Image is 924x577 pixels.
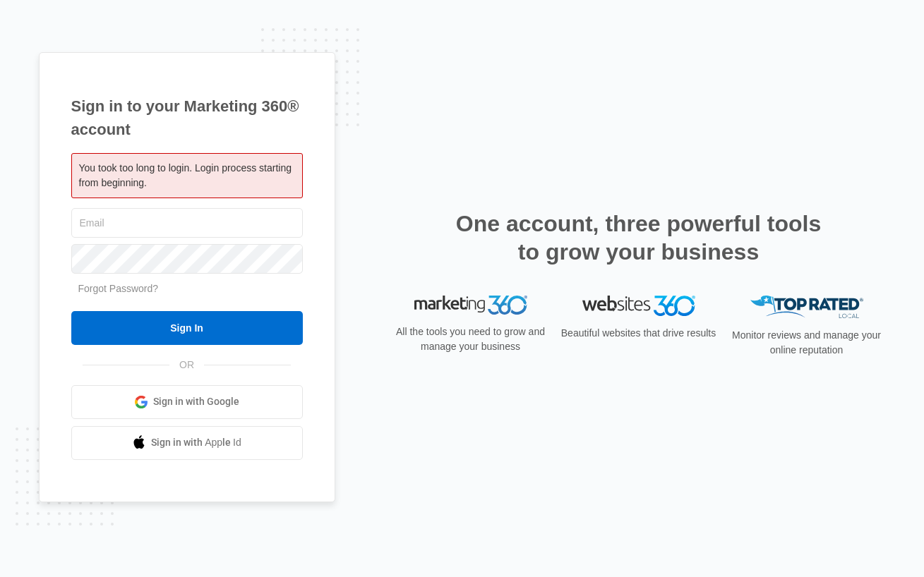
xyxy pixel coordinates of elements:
[71,426,303,460] a: Sign in with Apple Id
[728,328,886,358] p: Monitor reviews and manage your online reputation
[71,208,303,238] input: Email
[392,324,550,354] p: All the tools you need to grow and manage your business
[582,296,695,316] img: Websites 360
[71,385,303,419] a: Sign in with Google
[414,296,527,315] img: Marketing 360
[71,311,303,345] input: Sign In
[169,358,204,372] span: OR
[78,283,159,294] a: Forgot Password?
[560,326,718,341] p: Beautiful websites that drive results
[153,394,239,409] span: Sign in with Google
[79,162,292,188] span: You took too long to login. Login process starting from beginning.
[151,435,241,450] span: Sign in with Apple Id
[452,209,826,266] h2: One account, three powerful tools to grow your business
[750,296,863,319] img: Top Rated Local
[71,95,303,141] h1: Sign in to your Marketing 360® account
